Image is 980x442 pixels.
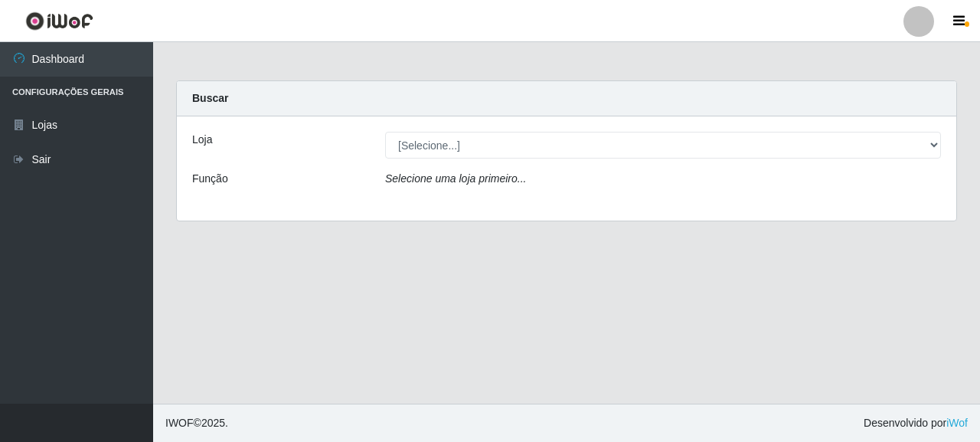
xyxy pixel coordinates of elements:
label: Função [192,171,228,187]
span: Desenvolvido por [864,415,968,431]
span: IWOF [165,417,194,429]
strong: Buscar [192,92,228,104]
img: CoreUI Logo [25,11,93,31]
i: Selecione uma loja primeiro... [385,172,526,185]
a: iWof [946,417,968,429]
label: Loja [192,132,212,148]
span: © 2025 . [165,415,228,431]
